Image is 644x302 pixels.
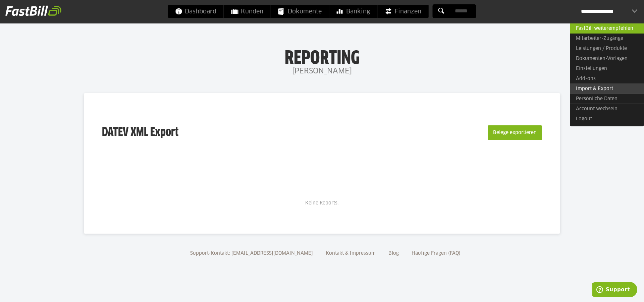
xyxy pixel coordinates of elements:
a: Support-Kontakt: [EMAIL_ADDRESS][DOMAIN_NAME] [188,251,315,256]
a: Mitarbeiter-Zugänge [570,34,644,44]
a: Kunden [224,5,271,18]
span: Finanzen [385,5,421,18]
a: Logout [570,114,644,124]
a: Import & Export [570,83,644,94]
a: Kontakt & Impressum [323,251,378,256]
a: Dashboard [168,5,224,18]
span: Dokumente [278,5,322,18]
span: Dashboard [175,5,216,18]
span: Keine Reports. [305,201,339,205]
span: Banking [337,5,370,18]
a: Add-ons [570,74,644,84]
span: Kunden [231,5,263,18]
a: Blog [386,251,401,256]
a: Häufige Fragen (FAQ) [409,251,463,256]
a: Dokumente [271,5,329,18]
a: Einstellungen [570,64,644,74]
iframe: Öffnet ein Widget, in dem Sie weitere Informationen finden [592,282,637,299]
h1: Reporting [67,47,577,65]
h3: DATEV XML Export [102,111,178,154]
a: Banking [329,5,377,18]
a: FastBill weiterempfehlen [570,23,644,34]
a: Leistungen / Produkte [570,44,644,54]
a: Persönliche Daten [570,94,644,104]
a: Dokumenten-Vorlagen [570,54,644,64]
a: Account wechseln [570,104,644,114]
img: fastbill_logo_white.png [5,5,61,16]
a: Finanzen [378,5,429,18]
button: Belege exportieren [488,125,542,140]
